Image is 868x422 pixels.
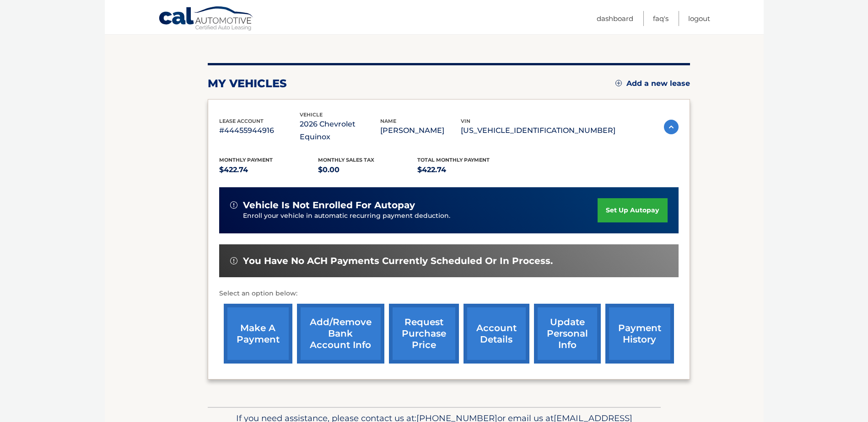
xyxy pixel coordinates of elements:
[389,304,459,364] a: request purchase price
[230,257,237,264] img: alert-white.svg
[605,304,674,364] a: payment history
[300,118,380,143] p: 2026 Chevrolet Equinox
[597,11,633,26] a: Dashboard
[219,124,300,137] p: #44455944916
[230,201,237,209] img: alert-white.svg
[300,111,323,118] span: vehicle
[297,304,384,364] a: Add/Remove bank account info
[219,164,318,176] p: $422.74
[461,118,470,124] span: vin
[664,120,679,134] img: accordion-active.svg
[318,157,374,163] span: Monthly sales Tax
[615,80,622,86] img: add.svg
[464,304,529,364] a: account details
[688,11,710,26] a: Logout
[243,211,598,221] p: Enroll your vehicle in automatic recurring payment deduction.
[243,255,553,267] span: You have no ACH payments currently scheduled or in process.
[380,124,461,137] p: [PERSON_NAME]
[219,157,273,163] span: Monthly Payment
[417,157,490,163] span: Total Monthly Payment
[615,79,690,88] a: Add a new lease
[417,164,517,176] p: $422.74
[224,304,292,364] a: make a payment
[598,198,667,222] a: set up autopay
[208,77,287,90] h2: my vehicles
[243,200,415,211] span: vehicle is not enrolled for autopay
[653,11,669,26] a: FAQ's
[158,6,254,32] a: Cal Automotive
[318,164,417,176] p: $0.00
[219,288,679,299] p: Select an option below:
[534,304,601,364] a: update personal info
[461,124,615,137] p: [US_VEHICLE_IDENTIFICATION_NUMBER]
[219,118,264,124] span: lease account
[380,118,396,124] span: name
